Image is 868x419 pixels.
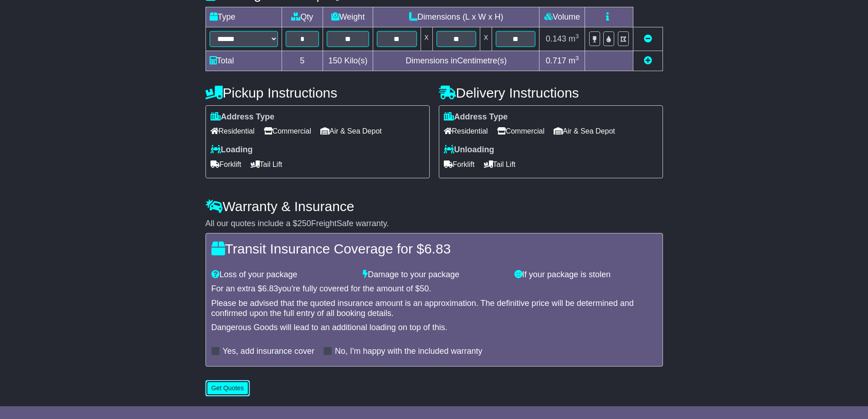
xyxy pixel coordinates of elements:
div: For an extra $ you're fully covered for the amount of $ . [211,284,657,294]
td: Total [205,51,282,71]
span: Forklift [211,157,241,171]
span: Residential [211,124,255,138]
h4: Pickup Instructions [205,85,430,100]
td: Qty [282,7,323,27]
td: Volume [539,7,585,27]
div: Loss of your package [207,270,359,280]
span: Commercial [264,124,311,138]
td: Dimensions (L x W x H) [373,7,539,27]
a: Remove this item [644,34,652,43]
td: Kilo(s) [323,51,373,71]
div: If your package is stolen [510,270,662,280]
div: All our quotes include a $ FreightSafe warranty. [205,219,663,229]
label: Address Type [444,112,508,122]
span: 250 [298,219,311,228]
h4: Delivery Instructions [439,85,663,100]
span: 6.83 [262,284,278,293]
td: x [480,27,492,51]
label: Address Type [211,112,275,122]
span: Commercial [497,124,544,138]
a: Add new item [644,56,652,65]
div: Damage to your package [358,270,510,280]
span: Forklift [444,157,475,171]
span: 150 [329,56,342,65]
span: Air & Sea Depot [320,124,382,138]
sup: 3 [575,55,579,62]
label: Yes, add insurance cover [223,347,314,357]
label: Unloading [444,145,494,155]
span: Tail Lift [484,157,516,171]
label: Loading [211,145,253,155]
td: x [421,27,432,51]
h4: Warranty & Insurance [205,199,663,214]
td: Type [205,7,282,27]
td: Dimensions in Centimetre(s) [373,51,539,71]
span: m [569,56,579,65]
span: m [569,34,579,43]
div: Please be advised that the quoted insurance amount is an approximation. The definitive price will... [211,299,657,318]
span: 0.143 [546,34,566,43]
span: 0.717 [546,56,566,65]
span: 6.83 [424,241,451,256]
div: Dangerous Goods will lead to an additional loading on top of this. [211,323,657,333]
h4: Transit Insurance Coverage for $ [211,241,657,256]
td: Weight [323,7,373,27]
span: Air & Sea Depot [554,124,615,138]
button: Get Quotes [205,380,250,396]
span: Tail Lift [251,157,282,171]
span: Residential [444,124,488,138]
sup: 3 [575,33,579,40]
label: No, I'm happy with the included warranty [335,347,483,357]
td: 5 [282,51,323,71]
span: 50 [420,284,429,293]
